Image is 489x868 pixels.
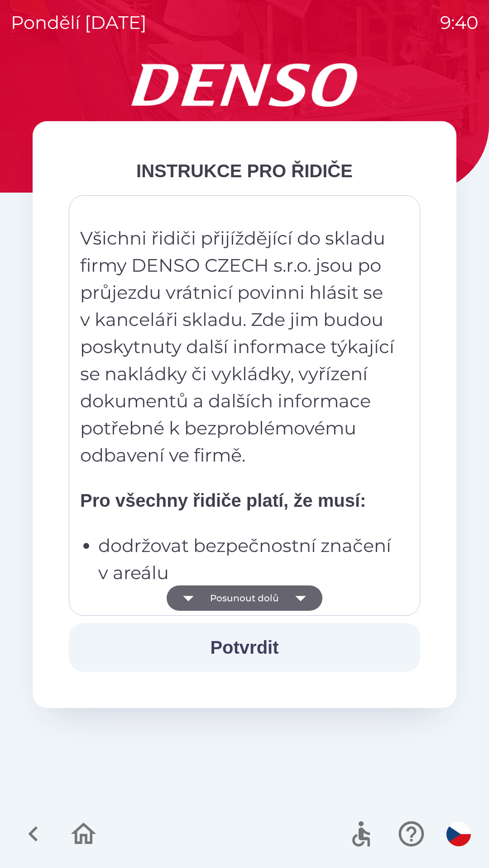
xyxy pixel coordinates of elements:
img: cs flag [446,822,471,846]
p: 9:40 [440,9,478,36]
button: Potvrdit [69,623,420,672]
button: Posunout dolů [167,585,322,611]
p: Všichni řidiči přijíždějící do skladu firmy DENSO CZECH s.r.o. jsou po průjezdu vrátnicí povinni ... [80,225,396,469]
strong: Pro všechny řidiče platí, že musí: [80,491,366,510]
img: Logo [33,63,456,107]
div: INSTRUKCE PRO ŘIDIČE [69,157,420,184]
p: pondělí [DATE] [11,9,147,36]
p: dodržovat bezpečnostní značení v areálu [98,532,396,586]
